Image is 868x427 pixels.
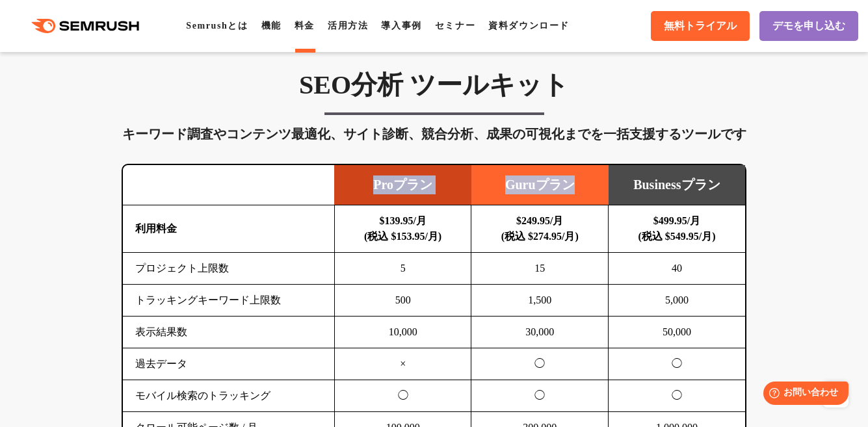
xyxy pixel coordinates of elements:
iframe: Help widget launcher [752,376,854,413]
a: 機能 [261,21,282,31]
td: ◯ [334,380,471,412]
td: 10,000 [334,317,471,348]
td: トラッキングキーワード上限数 [123,285,334,317]
td: 表示結果数 [123,317,334,348]
td: ◯ [609,380,746,412]
td: ◯ [471,380,609,412]
a: 導入事例 [381,21,421,31]
td: モバイル検索のトラッキング [123,380,334,412]
td: Guruプラン [471,165,609,205]
span: 無料トライアル [664,19,737,33]
td: 500 [334,285,471,317]
b: $249.95/月 (税込 $274.95/月) [501,215,579,242]
div: キーワード調査やコンテンツ最適化、サイト診断、競合分析、成果の可視化までを一括支援するツールです [122,123,746,144]
td: プロジェクト上限数 [123,253,334,285]
a: 無料トライアル [651,11,750,41]
h3: SEO分析 ツールキット [122,69,746,101]
td: ◯ [471,348,609,380]
td: Businessプラン [609,165,746,205]
td: × [334,348,471,380]
a: セミナー [435,21,475,31]
a: 活用方法 [328,21,368,31]
a: Semrushとは [186,21,248,31]
b: $139.95/月 (税込 $153.95/月) [364,215,441,242]
a: 料金 [295,21,315,31]
b: $499.95/月 (税込 $549.95/月) [638,215,716,242]
td: 過去データ [123,348,334,380]
a: デモを申し込む [759,11,858,41]
td: 40 [609,253,746,285]
a: 資料ダウンロード [488,21,570,31]
td: ◯ [609,348,746,380]
td: 1,500 [471,285,609,317]
b: 利用料金 [135,223,177,234]
span: デモを申し込む [772,19,845,33]
td: 30,000 [471,317,609,348]
td: 5,000 [609,285,746,317]
td: 5 [334,253,471,285]
td: 50,000 [609,317,746,348]
td: Proプラン [334,165,471,205]
td: 15 [471,253,609,285]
